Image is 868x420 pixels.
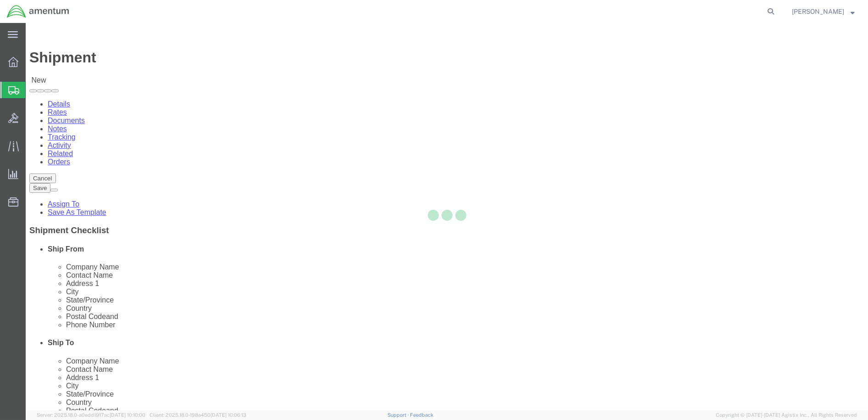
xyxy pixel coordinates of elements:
span: [DATE] 10:06:13 [210,412,246,418]
span: Glady Worden [792,6,844,17]
a: Support [387,412,410,418]
button: [PERSON_NAME] [791,6,855,17]
span: Server: 2025.18.0-a0edd1917ac [37,412,145,418]
span: Copyright © [DATE]-[DATE] Agistix Inc., All Rights Reserved [716,411,857,419]
span: Client: 2025.18.0-198a450 [149,412,246,418]
a: Feedback [410,412,433,418]
img: logo [6,5,70,18]
span: [DATE] 10:10:00 [110,412,145,418]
